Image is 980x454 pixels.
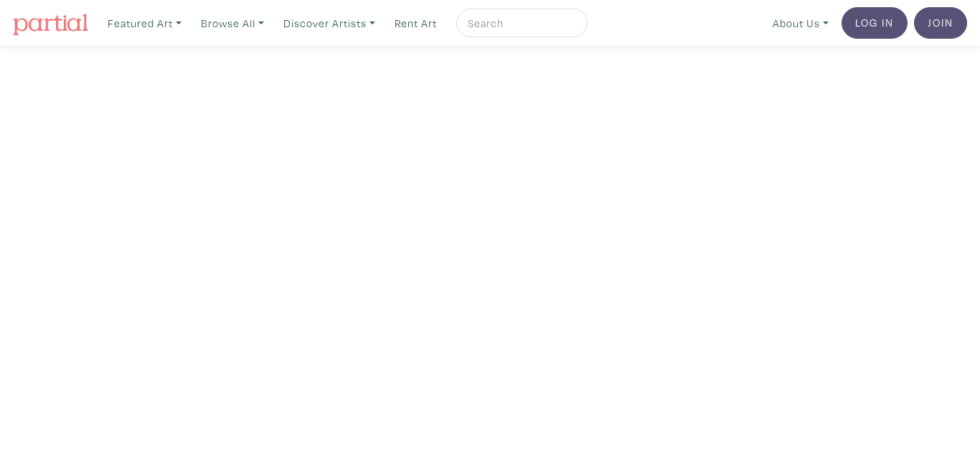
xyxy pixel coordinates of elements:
input: Search [466,14,574,32]
a: Join [914,7,967,39]
a: Featured Art [101,9,188,38]
a: Log In [842,7,908,39]
a: Browse All [194,9,270,38]
a: About Us [766,9,835,38]
a: Discover Artists [277,9,382,38]
a: Rent Art [388,9,443,38]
